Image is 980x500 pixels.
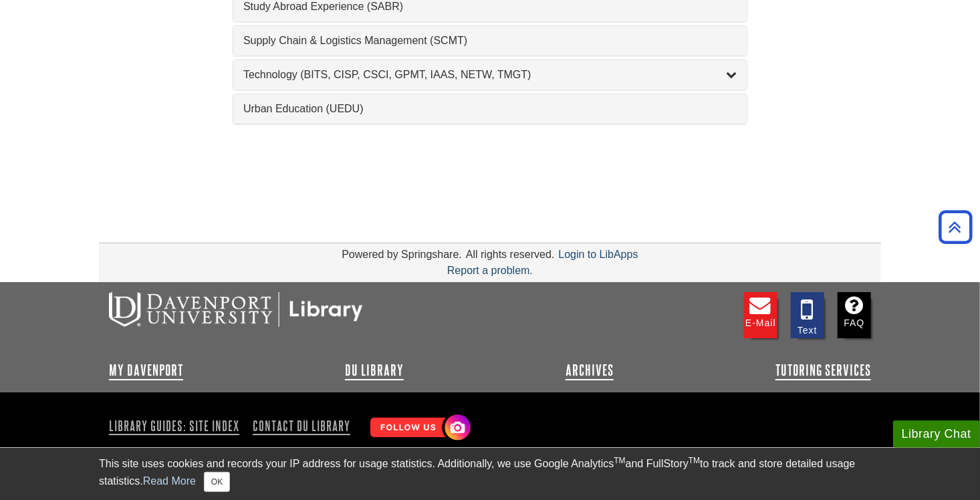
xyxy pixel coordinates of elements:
a: DU Library [345,362,404,378]
button: Library Chat [893,420,980,448]
sup: TM [689,456,700,465]
a: FAQ [838,292,871,338]
a: E-mail [744,292,777,338]
a: Technology (BITS, CISP, CSCI, GPMT, IAAS, NETW, TMGT) [243,67,737,83]
a: Urban Education (UEDU) [243,101,737,117]
div: Powered by Springshare. [340,249,464,260]
img: Follow Us! Instagram [364,409,474,447]
button: Close [204,472,230,492]
a: Read More [143,475,196,487]
a: Contact DU Library [247,414,356,437]
a: Text [791,292,824,338]
a: Library Guides: Site Index [109,414,245,437]
a: Archives [566,362,614,378]
img: DU Libraries [109,292,363,327]
div: All rights reserved. [464,249,557,260]
a: Tutoring Services [775,362,871,378]
a: Back to Top [934,218,977,236]
a: Supply Chain & Logistics Management (SCMT) [243,33,737,49]
sup: TM [614,456,625,465]
a: My Davenport [109,362,183,378]
a: Login to LibApps [558,249,638,260]
div: This site uses cookies and records your IP address for usage statistics. Additionally, we use Goo... [99,456,881,492]
a: Report a problem. [447,265,533,276]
